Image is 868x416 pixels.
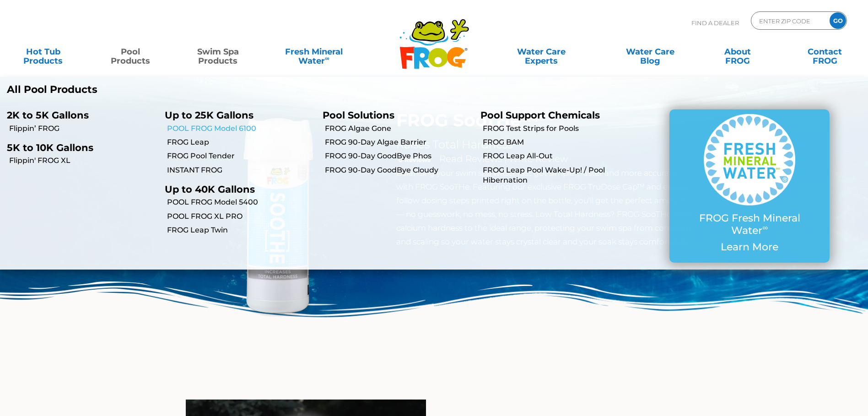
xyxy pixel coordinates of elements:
a: FROG Fresh Mineral Water∞ Learn More [688,114,811,258]
p: Find A Dealer [691,11,739,34]
p: Pool Support Chemicals [480,109,625,121]
a: Flippin' FROG XL [9,156,158,166]
p: Learn More [688,241,811,253]
a: PoolProducts [97,43,165,61]
a: FROG BAM [483,137,631,147]
sup: ∞ [762,223,768,232]
a: FROG 90-Day Algae Barrier [325,137,474,147]
p: Up to 40K Gallons [165,184,309,195]
sup: ∞ [325,54,329,62]
a: ContactFROG [791,43,859,61]
a: FROG Leap Pool Wake-Up! / Pool Hibernation [483,165,631,186]
a: FROG Leap [167,137,316,147]
a: FROG Algae Gone [325,124,474,134]
a: FROG Leap All-Out [483,151,631,161]
a: AboutFROG [703,43,771,61]
a: POOL FROG Model 5400 [167,197,316,207]
a: Swim SpaProducts [184,43,252,61]
a: POOL FROG XL PRO [167,211,316,222]
a: Pool Solutions [323,109,394,121]
a: INSTANT FROG [167,165,316,175]
p: 5K to 10K Gallons [7,142,151,153]
a: Water CareExperts [486,43,597,61]
a: All Pool Products [7,84,427,96]
a: FROG Leap Twin [167,225,316,235]
a: FROG Pool Tender [167,151,316,161]
p: Up to 25K Gallons [165,109,309,121]
a: Water CareBlog [616,43,684,61]
a: Fresh MineralWater∞ [271,43,356,61]
a: Hot TubProducts [9,43,77,61]
a: Flippin’ FROG [9,124,158,134]
a: FROG 90-Day GoodBye Cloudy [325,165,474,175]
a: FROG 90-Day GoodBye Phos [325,151,474,161]
p: 2K to 5K Gallons [7,109,151,121]
input: Zip Code Form [758,14,820,27]
a: FROG Test Strips for Pools [483,124,631,134]
p: FROG Fresh Mineral Water [688,212,811,237]
a: POOL FROG Model 6100 [167,124,316,134]
input: GO [830,12,846,29]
